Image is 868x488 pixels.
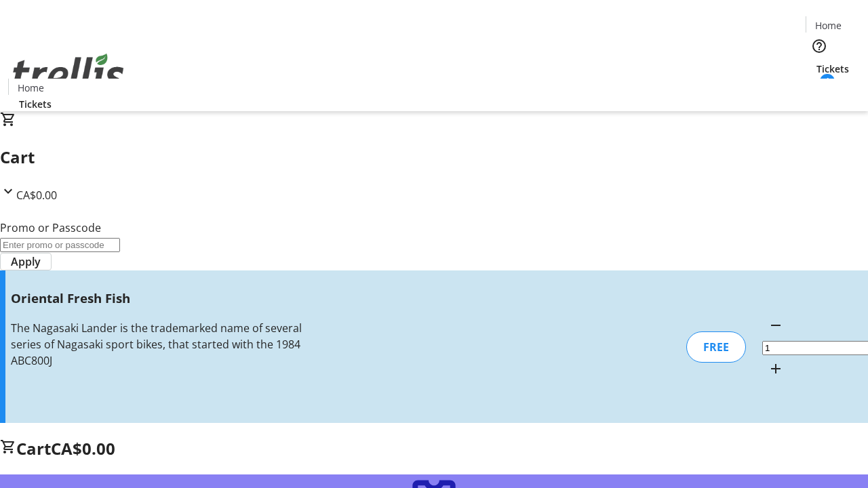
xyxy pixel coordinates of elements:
span: Tickets [816,62,849,76]
h3: Oriental Fresh Fish [11,289,307,308]
span: Apply [11,253,41,270]
img: Orient E2E Organization qvssIwMvBz's Logo [8,39,129,106]
div: FREE [686,331,746,363]
span: Home [18,81,44,95]
span: Tickets [19,97,52,111]
a: Tickets [806,62,860,76]
button: Increment by one [762,355,789,382]
span: CA$0.00 [16,188,57,203]
a: Home [9,81,52,95]
button: Decrement by one [762,312,789,339]
span: CA$0.00 [51,437,115,460]
div: The Nagasaki Lander is the trademarked name of several series of Nagasaki sport bikes, that start... [11,320,307,369]
a: Home [806,18,850,33]
a: Tickets [8,97,62,111]
button: Help [806,33,833,60]
span: Home [815,18,842,33]
button: Cart [806,76,833,103]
